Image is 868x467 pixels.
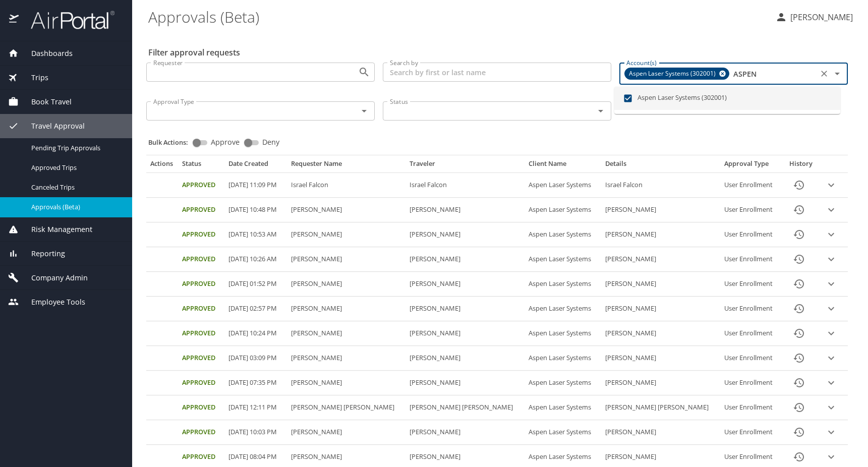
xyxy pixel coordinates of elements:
[824,400,839,415] button: expand row
[19,272,88,283] span: Company Admin
[287,159,406,172] th: Requester Name
[224,346,286,371] td: [DATE] 03:09 PM
[178,247,225,272] td: Approved
[787,321,811,345] button: History
[19,121,85,132] span: Travel Approval
[148,138,196,147] p: Bulk Actions:
[406,222,525,247] td: [PERSON_NAME]
[31,143,120,153] span: Pending Trip Approvals
[287,173,406,198] td: Israel Falcon
[817,67,831,81] button: Clear
[178,420,225,445] td: Approved
[383,63,611,82] input: Search by first or last name
[224,173,286,198] td: [DATE] 11:09 PM
[406,159,525,172] th: Traveler
[720,371,782,395] td: User Enrollment
[178,159,225,172] th: Status
[406,198,525,222] td: [PERSON_NAME]
[787,395,811,420] button: History
[224,297,286,321] td: [DATE] 02:57 PM
[525,371,601,395] td: Aspen Laser Systems
[787,11,853,23] p: [PERSON_NAME]
[624,68,729,80] div: Aspen Laser Systems (302001)
[31,163,120,172] span: Approved Trips
[19,224,92,235] span: Risk Management
[720,198,782,222] td: User Enrollment
[178,321,225,346] td: Approved
[720,297,782,321] td: User Enrollment
[824,227,839,242] button: expand row
[720,159,782,172] th: Approval Type
[525,321,601,346] td: Aspen Laser Systems
[224,420,286,445] td: [DATE] 10:03 PM
[224,272,286,297] td: [DATE] 01:52 PM
[19,72,48,83] span: Trips
[601,395,720,420] td: [PERSON_NAME] [PERSON_NAME]
[625,69,722,79] span: Aspen Laser Systems (302001)
[614,87,840,110] li: Aspen Laser Systems (302001)
[525,346,601,371] td: Aspen Laser Systems
[601,198,720,222] td: [PERSON_NAME]
[720,272,782,297] td: User Enrollment
[525,159,601,172] th: Client Name
[525,247,601,272] td: Aspen Laser Systems
[720,321,782,346] td: User Enrollment
[406,420,525,445] td: [PERSON_NAME]
[178,297,225,321] td: Approved
[601,346,720,371] td: [PERSON_NAME]
[406,247,525,272] td: [PERSON_NAME]
[224,222,286,247] td: [DATE] 10:53 AM
[20,10,114,30] img: airportal-logo.png
[178,222,225,247] td: Approved
[720,173,782,198] td: User Enrollment
[19,48,73,59] span: Dashboards
[525,198,601,222] td: Aspen Laser Systems
[787,346,811,370] button: History
[787,297,811,321] button: History
[787,420,811,444] button: History
[357,65,371,79] button: Open
[287,198,406,222] td: [PERSON_NAME]
[824,425,839,440] button: expand row
[224,198,286,222] td: [DATE] 10:48 PM
[525,222,601,247] td: Aspen Laser Systems
[601,272,720,297] td: [PERSON_NAME]
[224,247,286,272] td: [DATE] 10:26 AM
[224,371,286,395] td: [DATE] 07:35 PM
[720,222,782,247] td: User Enrollment
[287,395,406,420] td: [PERSON_NAME] [PERSON_NAME]
[406,173,525,198] td: Israel Falcon
[148,44,240,61] h2: Filter approval requests
[406,321,525,346] td: [PERSON_NAME]
[224,321,286,346] td: [DATE] 10:24 PM
[601,321,720,346] td: [PERSON_NAME]
[601,159,720,172] th: Details
[211,139,240,146] span: Approve
[525,395,601,420] td: Aspen Laser Systems
[9,10,20,30] img: icon-airportal.png
[178,272,225,297] td: Approved
[287,371,406,395] td: [PERSON_NAME]
[601,222,720,247] td: [PERSON_NAME]
[19,96,72,107] span: Book Travel
[287,321,406,346] td: [PERSON_NAME]
[771,8,857,26] button: [PERSON_NAME]
[594,104,608,118] button: Open
[787,371,811,395] button: History
[287,346,406,371] td: [PERSON_NAME]
[178,173,225,198] td: Approved
[824,326,839,341] button: expand row
[287,272,406,297] td: [PERSON_NAME]
[287,247,406,272] td: [PERSON_NAME]
[720,395,782,420] td: User Enrollment
[406,371,525,395] td: [PERSON_NAME]
[601,173,720,198] td: Israel Falcon
[787,173,811,197] button: History
[146,159,178,172] th: Actions
[601,371,720,395] td: [PERSON_NAME]
[787,272,811,296] button: History
[525,173,601,198] td: Aspen Laser Systems
[720,420,782,445] td: User Enrollment
[525,297,601,321] td: Aspen Laser Systems
[19,248,65,259] span: Reporting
